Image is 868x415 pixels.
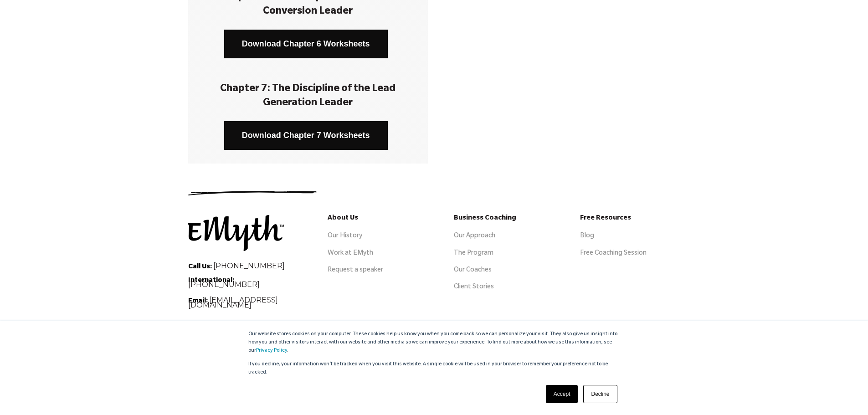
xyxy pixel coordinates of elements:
a: Accept [546,385,578,403]
a: Our Coaches [454,267,492,274]
a: [PHONE_NUMBER] [188,280,260,289]
a: Work at EMyth [328,250,373,257]
h5: Free Resources [580,215,680,223]
a: Our History [328,233,362,240]
a: [EMAIL_ADDRESS][DOMAIN_NAME] [188,296,278,309]
a: [PHONE_NUMBER] [213,261,285,270]
strong: International: [188,277,234,285]
strong: Call Us: [188,264,212,271]
h5: About Us [328,215,427,223]
a: Blog [580,233,594,240]
a: The Program [454,250,493,257]
h5: Business Coaching [454,215,554,223]
a: Download Chapter 6 Worksheets [224,30,388,58]
img: underline.svg [188,191,317,195]
h3: Chapter 7: The Discipline of the Lead Generation Leader [202,82,414,111]
p: Our website stores cookies on your computer. These cookies help us know you when you come back so... [248,330,620,355]
strong: Email: [188,298,208,305]
a: Client Stories [454,284,494,291]
p: If you decline, your information won’t be tracked when you visit this website. A single cookie wi... [248,360,620,377]
a: Privacy Policy [256,348,287,354]
a: Decline [583,385,617,403]
a: Our Approach [454,233,495,240]
a: Free Coaching Session [580,250,647,257]
img: emyth_TM logo_b_digital [188,215,284,251]
a: Request a speaker [328,267,383,274]
a: Download Chapter 7 Worksheets [224,121,388,150]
